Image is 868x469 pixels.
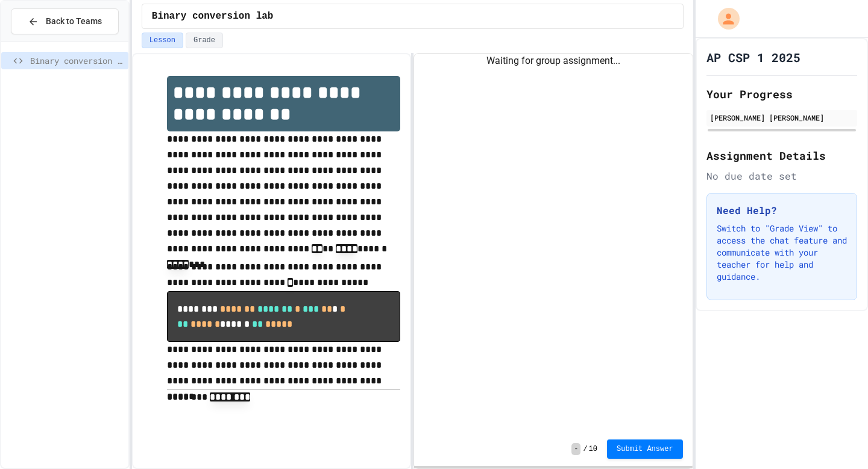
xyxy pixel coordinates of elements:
p: Switch to "Grade View" to access the chat feature and communicate with your teacher for help and ... [717,222,847,283]
button: Back to Teams [11,8,119,34]
div: [PERSON_NAME] [PERSON_NAME] [710,112,854,123]
div: Waiting for group assignment... [414,54,692,68]
h2: Your Progress [706,86,857,102]
div: No due date set [706,169,857,183]
button: Submit Answer [607,439,683,459]
h3: Need Help? [717,203,847,218]
span: / [583,444,587,454]
span: 10 [589,444,597,454]
h1: AP CSP 1 2025 [706,49,800,66]
span: Binary conversion lab [152,9,274,24]
span: Binary conversion lab [30,54,124,67]
span: Submit Answer [617,444,673,454]
button: Grade [186,33,223,48]
h2: Assignment Details [706,147,857,164]
button: Lesson [142,33,183,48]
span: - [571,443,580,455]
span: Back to Teams [46,15,102,28]
div: My Account [705,5,743,33]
